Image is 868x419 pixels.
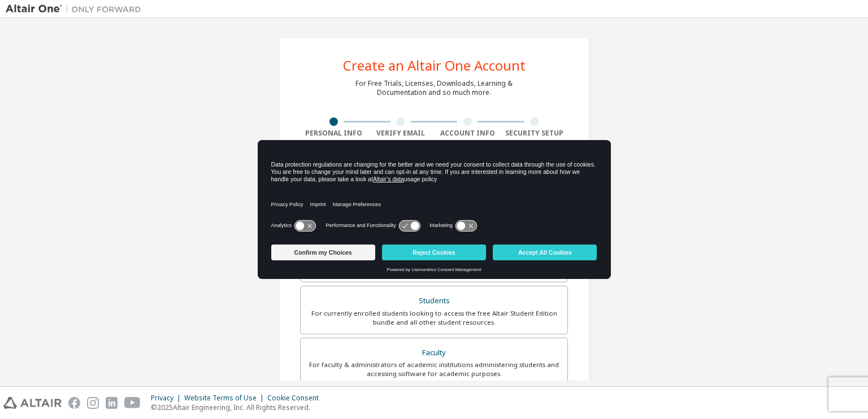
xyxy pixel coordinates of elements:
[307,293,561,309] div: Students
[343,59,526,72] div: Create an Altair One Account
[124,397,141,409] img: youtube.svg
[151,403,325,412] p: © 2025 Altair Engineering, Inc. All Rights Reserved.
[68,397,80,409] img: facebook.svg
[106,397,118,409] img: linkedin.svg
[307,309,561,327] div: For currently enrolled students looking to access the free Altair Student Edition bundle and all ...
[355,79,513,97] div: For Free Trials, Licenses, Downloads, Learning & Documentation and so much more.
[434,129,501,138] div: Account Info
[3,397,62,409] img: altair_logo.svg
[151,394,184,403] div: Privacy
[267,394,325,403] div: Cookie Consent
[87,397,99,409] img: instagram.svg
[300,129,367,138] div: Personal Info
[367,129,435,138] div: Verify Email
[501,129,568,138] div: Security Setup
[184,394,267,403] div: Website Terms of Use
[6,3,147,15] img: Altair One
[307,360,561,378] div: For faculty & administrators of academic institutions administering students and accessing softwa...
[307,345,561,361] div: Faculty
